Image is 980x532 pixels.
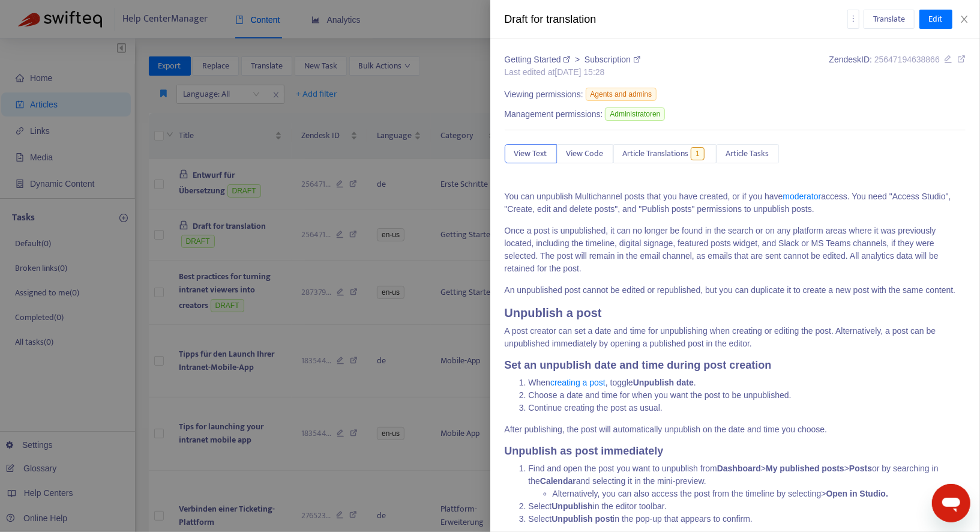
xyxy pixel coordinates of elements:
[529,389,966,402] li: Choose a date and time for when you want the post to be unpublished.
[505,190,966,216] p: You can unpublish Multichannel posts that you have created, or if you have access. You need "Acce...
[505,53,640,66] div: >
[956,14,973,25] button: Close
[550,378,606,387] a: creating a post
[505,306,602,319] strong: Unpublish a post
[529,376,966,389] li: When , toggle .
[586,88,657,101] span: Agents and admins
[919,10,952,29] button: Edit
[514,147,547,160] span: View Text
[864,10,915,29] button: Translate
[613,144,717,163] button: Article Translations1
[847,10,859,29] button: more
[505,144,557,163] button: View Text
[826,489,888,498] strong: Open in Studio.
[960,14,969,24] span: close
[529,513,966,525] li: Select in the pop-up that appears to confirm.
[849,14,858,23] span: more
[585,55,640,64] a: Subscription
[505,359,772,371] strong: Set an unpublish date and time during post creation
[529,462,966,500] li: Find and open the post you want to unpublish from > > or by searching in the and selecting it in ...
[717,464,761,473] strong: Dashboard
[873,13,905,26] span: Translate
[505,445,664,457] strong: Unpublish as post immediately
[605,107,665,121] span: Administratoren
[567,147,604,160] span: View Code
[505,423,966,436] p: After publishing, the post will automatically unpublish on the date and time you choose.
[829,53,966,79] div: Zendesk ID:
[874,55,940,64] span: 25647194638866
[529,402,966,414] li: Continue creating the post as usual.
[783,192,822,201] a: moderator
[726,147,769,160] span: Article Tasks
[717,144,779,163] button: Article Tasks
[505,55,573,64] a: Getting Started
[766,464,777,473] strong: My
[505,284,966,297] p: An unpublished post cannot be edited or republished, but you can duplicate it to create a new pos...
[557,144,613,163] button: View Code
[691,147,705,160] span: 1
[780,464,844,473] strong: published posts
[505,225,966,275] p: Once a post is unpublished, it can no longer be found in the search or on any platform areas wher...
[529,500,966,513] li: Select in the editor toolbar.
[552,501,592,511] strong: Unpublish
[932,484,970,522] iframe: Button to launch messaging window
[505,66,640,79] div: Last edited at [DATE] 15:28
[553,488,966,500] li: Alternatively, you can also access the post from the timeline by selecting >
[505,108,603,121] span: Management permissions:
[505,11,847,28] div: Draft for translation
[623,147,689,160] span: Article Translations
[505,325,966,350] p: A post creator can set a date and time for unpublishing when creating or editing the post. Altern...
[633,378,694,387] strong: Unpublish date
[849,464,872,473] strong: Posts
[505,88,583,101] span: Viewing permissions:
[929,13,943,26] span: Edit
[540,476,576,486] strong: Calendar
[552,514,613,524] strong: Unpublish post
